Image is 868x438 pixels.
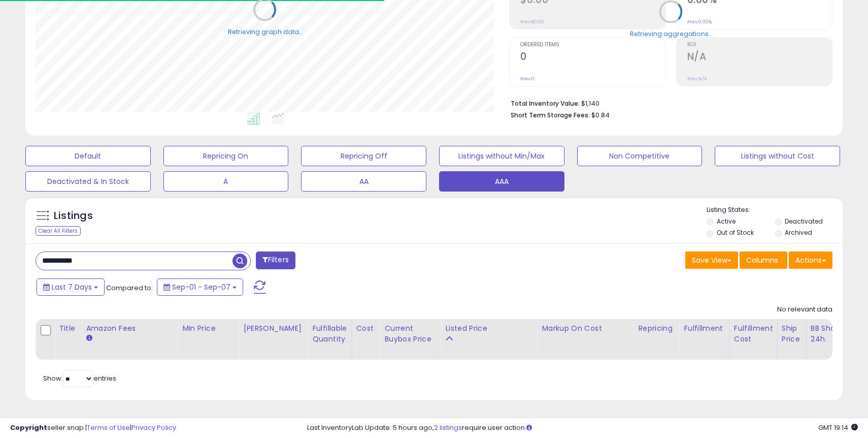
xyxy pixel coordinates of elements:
[157,278,243,296] button: Sep-01 - Sep-07
[707,205,842,215] p: Listing States:
[384,323,437,345] div: Current Buybox Price
[746,255,778,265] span: Columns
[715,146,840,166] button: Listings without Cost
[54,209,93,223] h5: Listings
[301,171,426,192] button: AA
[37,278,105,296] button: Last 7 Days
[43,373,116,383] span: Show: entries
[182,323,235,334] div: Min Price
[163,171,289,192] button: A
[243,323,304,334] div: [PERSON_NAME]
[256,252,295,269] button: Filters
[10,423,47,432] strong: Copyright
[638,323,675,334] div: Repricing
[684,323,725,334] div: Fulfillment
[818,423,858,432] span: 2025-09-15 19:14 GMT
[434,423,462,432] a: 2 listings
[782,323,802,345] div: Ship Price
[86,323,174,334] div: Amazon Fees
[307,423,858,433] div: Last InventoryLab Update: 5 hours ago, require user action.
[301,146,426,166] button: Repricing Off
[538,319,634,360] th: The percentage added to the cost of goods (COGS) that forms the calculator for Min & Max prices.
[87,423,130,432] a: Terms of Use
[356,323,376,334] div: Cost
[172,282,230,292] span: Sep-01 - Sep-07
[630,29,712,38] div: Retrieving aggregations..
[685,252,738,269] button: Save View
[228,27,302,36] div: Retrieving graph data..
[312,323,347,345] div: Fulfillable Quantity
[439,146,564,166] button: Listings without Min/Max
[777,305,832,315] div: No relevant data
[789,252,832,269] button: Actions
[717,217,736,226] label: Active
[577,146,703,166] button: Non Competitive
[59,323,77,334] div: Title
[740,252,787,269] button: Columns
[52,282,92,292] span: Last 7 Days
[717,228,754,237] label: Out of Stock
[734,323,773,345] div: Fulfillment Cost
[785,217,823,226] label: Deactivated
[445,323,533,334] div: Listed Price
[131,423,176,432] a: Privacy Policy
[10,423,176,433] div: seller snap | |
[25,146,151,166] button: Default
[163,146,289,166] button: Repricing On
[106,283,153,293] span: Compared to:
[542,323,629,334] div: Markup on Cost
[25,171,151,192] button: Deactivated & In Stock
[86,334,92,343] small: Amazon Fees.
[811,323,848,345] div: BB Share 24h.
[439,171,564,192] button: AAA
[785,228,812,237] label: Archived
[36,226,81,236] div: Clear All Filters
